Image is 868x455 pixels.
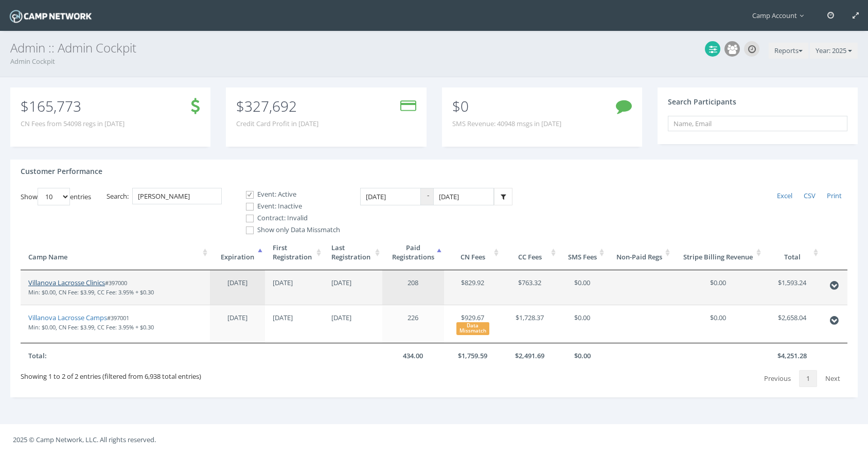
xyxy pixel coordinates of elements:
span: Print [827,191,842,200]
th: FirstRegistration: activate to sort column ascending [265,235,324,270]
div: Showing 1 to 2 of 2 entries (filtered from 6,938 total entries) [21,368,201,381]
th: CN Fees: activate to sort column ascending [444,235,501,270]
a: Print [821,188,847,204]
label: Search: [107,188,222,205]
div: Data Missmatch [456,322,489,335]
a: Villanova Lacrosse Camps [28,313,107,322]
span: Credit Card Profit in [DATE] [236,119,318,129]
th: Total: activate to sort column ascending [764,235,821,270]
th: Non-Paid Regs: activate to sort column ascending [607,235,672,270]
span: SMS Revenue: 40948 msgs in [DATE] [452,119,561,129]
td: $829.92 [444,270,501,305]
th: Total: [21,343,210,369]
label: Event: Active [237,189,340,200]
td: [DATE] [265,305,324,343]
label: Contract: Invalid [237,213,340,223]
span: 327,692 [244,96,297,116]
td: $1,728.37 [501,305,558,343]
label: Event: Inactive [237,201,340,212]
a: Villanova Lacrosse Clinics [28,278,105,287]
a: Admin Cockpit [10,57,55,66]
span: [DATE] [227,278,247,287]
td: 208 [382,270,445,305]
td: [DATE] [324,270,382,305]
a: Next [818,370,847,388]
td: $1,593.24 [764,270,821,305]
th: CC Fees: activate to sort column ascending [501,235,558,270]
th: $0.00 [558,343,607,369]
span: $0 [452,96,469,116]
td: $0.00 [558,305,607,343]
a: Excel [771,188,798,204]
img: Camp Network [8,7,94,25]
th: Camp Name: activate to sort column ascending [21,235,210,270]
td: $0.00 [672,305,764,343]
h4: Search Participants [668,98,736,106]
th: $1,759.59 [444,343,501,369]
span: [DATE] [227,313,247,322]
input: Date Range: From [360,188,421,206]
a: 1 [799,370,817,388]
input: Date Range: To [433,188,494,206]
th: $4,251.28 [764,343,821,369]
span: Camp Account [752,11,809,20]
a: CSV [798,188,821,204]
td: $763.32 [501,270,558,305]
label: Show only Data Missmatch [237,225,340,235]
td: $0.00 [558,270,607,305]
p: 2025 © Camp Network, LLC. All rights reserved. [13,434,855,445]
td: $0.00 [672,270,764,305]
button: Reports [769,43,808,59]
input: Name, Email [668,116,847,131]
span: Excel [777,191,792,200]
th: Expiration: activate to sort column descending [210,235,265,270]
th: $2,491.69 [501,343,558,369]
td: $929.67 [444,305,501,343]
select: Showentries [38,188,70,205]
button: Year: 2025 [810,43,858,59]
th: Stripe Billing Revenue: activate to sort column ascending [672,235,764,270]
span: 165,773 [29,96,81,116]
td: [DATE] [324,305,382,343]
p: $ [21,100,125,112]
th: PaidRegistrations: activate to sort column ascending [382,235,445,270]
td: $2,658.04 [764,305,821,343]
h4: Customer Performance [21,167,102,175]
label: Show entries [21,188,91,205]
span: CSV [804,191,816,200]
td: 226 [382,305,445,343]
td: [DATE] [265,270,324,305]
p: $ [236,100,318,112]
span: - [421,188,433,206]
th: SMS Fees: activate to sort column ascending [558,235,607,270]
a: Previous [757,370,798,388]
input: Search: [132,188,222,205]
h3: Admin :: Admin Cockpit [10,41,858,55]
span: CN Fees from 54098 regs in [DATE] [21,119,125,129]
th: LastRegistration: activate to sort column ascending [324,235,382,270]
th: 434.00 [382,343,445,369]
span: Year: 2025 [816,46,846,55]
